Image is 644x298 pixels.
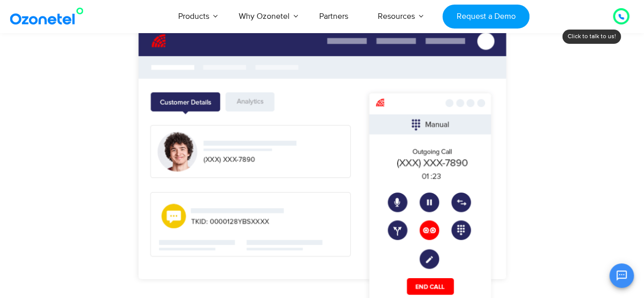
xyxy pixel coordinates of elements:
a: Request a Demo [442,5,529,29]
button: Open chat [609,263,634,288]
